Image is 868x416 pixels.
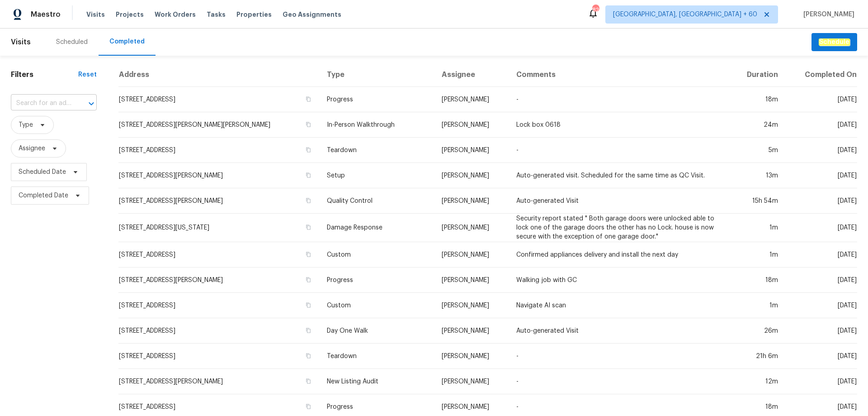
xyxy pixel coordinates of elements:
td: 21h 6m [731,344,785,369]
th: Type [320,63,435,87]
td: Day One Walk [320,318,435,344]
td: [DATE] [785,112,857,138]
td: 1m [731,214,785,242]
td: [DATE] [785,163,857,188]
span: Geo Assignments [283,10,341,19]
td: [PERSON_NAME] [434,163,509,188]
td: [PERSON_NAME] [434,214,509,242]
td: New Listing Audit [320,369,435,394]
td: 18m [731,87,785,112]
button: Copy Address [304,196,312,205]
td: [STREET_ADDRESS] [118,293,320,318]
td: [PERSON_NAME] [434,87,509,112]
button: Copy Address [304,223,312,231]
td: [STREET_ADDRESS] [118,87,320,112]
button: Copy Address [304,402,312,411]
div: Reset [78,70,97,79]
td: [PERSON_NAME] [434,293,509,318]
th: Duration [731,63,785,87]
span: Work Orders [155,10,196,19]
td: [PERSON_NAME] [434,112,509,138]
td: 18m [731,268,785,293]
button: Copy Address [304,120,312,129]
div: Completed [109,37,145,46]
td: [STREET_ADDRESS] [118,138,320,163]
span: Projects [116,10,144,19]
td: [STREET_ADDRESS][PERSON_NAME] [118,188,320,214]
span: Scheduled Date [19,167,66,177]
td: Auto-generated Visit [509,188,731,214]
td: Walking job with GC [509,268,731,293]
th: Address [118,63,320,87]
td: [PERSON_NAME] [434,242,509,268]
span: [GEOGRAPHIC_DATA], [GEOGRAPHIC_DATA] + 60 [613,10,757,19]
td: Progress [320,87,435,112]
button: Copy Address [304,276,312,284]
td: Custom [320,242,435,268]
button: Schedule [811,33,857,52]
td: Custom [320,293,435,318]
td: 1m [731,293,785,318]
h1: Filters [11,70,78,79]
th: Assignee [434,63,509,87]
input: Search for an address... [11,96,71,110]
td: - [509,138,731,163]
button: Copy Address [304,352,312,360]
span: Maestro [31,10,61,19]
td: Security report stated " Both garage doors were unlocked able to lock one of the garage doors the... [509,214,731,242]
td: [DATE] [785,138,857,163]
td: [STREET_ADDRESS][US_STATE] [118,214,320,242]
td: 12m [731,369,785,394]
span: Visits [11,32,31,52]
span: Assignee [19,144,45,153]
span: Completed Date [19,191,68,200]
td: [DATE] [785,293,857,318]
button: Copy Address [304,146,312,154]
td: [PERSON_NAME] [434,138,509,163]
td: [STREET_ADDRESS] [118,318,320,344]
td: 1m [731,242,785,268]
td: [PERSON_NAME] [434,344,509,369]
td: [STREET_ADDRESS] [118,242,320,268]
span: Type [19,120,33,129]
td: Damage Response [320,214,435,242]
td: [DATE] [785,268,857,293]
button: Copy Address [304,250,312,258]
span: Properties [236,10,272,19]
td: [DATE] [785,214,857,242]
td: [DATE] [785,318,857,344]
td: [PERSON_NAME] [434,318,509,344]
td: Auto-generated visit. Scheduled for the same time as QC Visit. [509,163,731,188]
th: Completed On [785,63,857,87]
td: [DATE] [785,242,857,268]
td: Teardown [320,344,435,369]
td: 5m [731,138,785,163]
td: Setup [320,163,435,188]
td: Progress [320,268,435,293]
td: [STREET_ADDRESS] [118,344,320,369]
td: Navigate AI scan [509,293,731,318]
button: Copy Address [304,301,312,309]
td: [DATE] [785,87,857,112]
td: [PERSON_NAME] [434,188,509,214]
td: - [509,369,731,394]
button: Copy Address [304,95,312,103]
td: 26m [731,318,785,344]
td: - [509,87,731,112]
button: Open [85,97,98,110]
div: Scheduled [56,38,88,47]
td: [STREET_ADDRESS][PERSON_NAME][PERSON_NAME] [118,112,320,138]
button: Copy Address [304,171,312,179]
td: [PERSON_NAME] [434,369,509,394]
td: [STREET_ADDRESS][PERSON_NAME] [118,268,320,293]
em: Schedule [819,38,850,46]
button: Copy Address [304,377,312,385]
span: [PERSON_NAME] [800,10,854,19]
td: - [509,344,731,369]
td: [DATE] [785,369,857,394]
td: [DATE] [785,188,857,214]
span: Visits [86,10,105,19]
td: [DATE] [785,344,857,369]
td: Quality Control [320,188,435,214]
th: Comments [509,63,731,87]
